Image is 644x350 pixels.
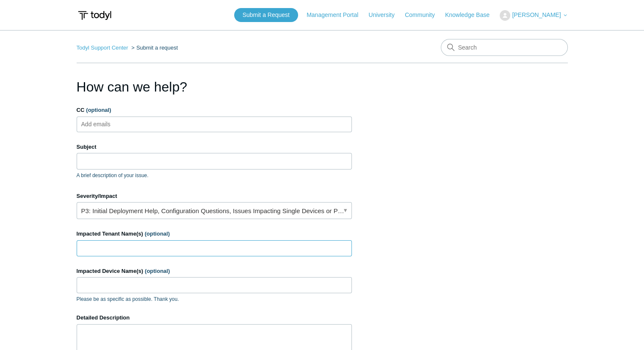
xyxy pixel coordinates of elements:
a: Todyl Support Center [77,44,128,51]
p: A brief description of your issue. [77,172,352,179]
button: [PERSON_NAME] [500,10,567,21]
span: (optional) [86,107,111,113]
input: Add emails [78,118,128,131]
li: Todyl Support Center [77,44,130,51]
span: [PERSON_NAME] [512,11,561,18]
a: Community [405,11,443,19]
span: (optional) [145,231,170,237]
p: Please be as specific as possible. Thank you. [77,295,352,303]
a: Management Portal [307,11,367,19]
label: CC [77,106,352,114]
label: Detailed Description [77,314,352,322]
label: Impacted Device Name(s) [77,267,352,275]
a: P3: Initial Deployment Help, Configuration Questions, Issues Impacting Single Devices or Past Out... [77,202,352,219]
input: Search [441,39,568,56]
span: (optional) [145,268,170,274]
a: Knowledge Base [445,11,498,19]
li: Submit a request [130,44,178,51]
a: Submit a Request [234,8,298,22]
label: Severity/Impact [77,192,352,200]
label: Subject [77,143,352,151]
label: Impacted Tenant Name(s) [77,230,352,238]
h1: How can we help? [77,77,352,97]
a: University [368,11,403,19]
img: Todyl Support Center Help Center home page [77,8,113,23]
